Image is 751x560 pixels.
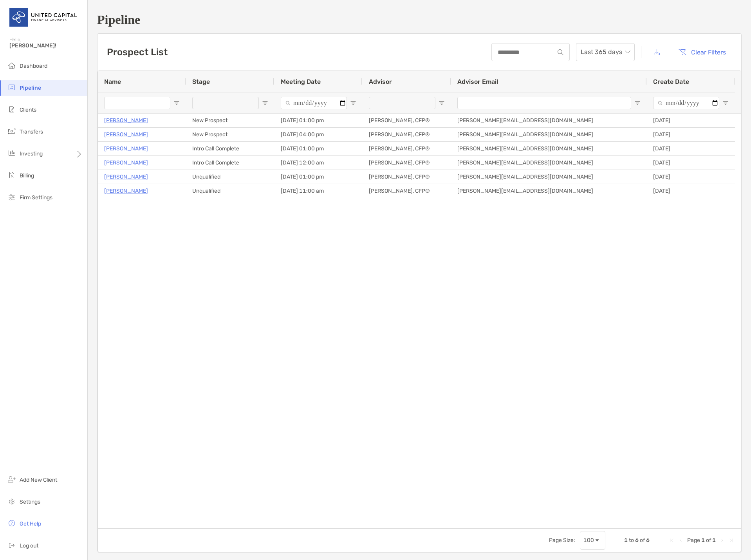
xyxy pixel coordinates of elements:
div: [PERSON_NAME], CFP® [363,128,451,141]
span: Create Date [653,78,689,85]
img: transfers icon [7,126,16,136]
button: Open Filter Menu [722,100,729,106]
div: Last Page [728,537,735,544]
span: 1 [701,537,705,544]
button: Open Filter Menu [350,100,356,106]
img: United Capital Logo [9,3,78,31]
span: Advisor [369,78,392,85]
div: [PERSON_NAME], CFP® [363,114,451,127]
div: [PERSON_NAME][EMAIL_ADDRESS][DOMAIN_NAME] [451,128,647,141]
span: Name [104,78,121,85]
div: [DATE] 01:00 pm [274,114,363,127]
span: Transfers [20,128,43,135]
input: Advisor Email Filter Input [457,97,631,109]
span: [PERSON_NAME]! [9,42,83,49]
div: [PERSON_NAME][EMAIL_ADDRESS][DOMAIN_NAME] [451,184,647,198]
a: [PERSON_NAME] [104,116,148,125]
a: [PERSON_NAME] [104,172,148,182]
span: Pipeline [20,85,41,91]
img: billing icon [7,170,16,180]
div: [PERSON_NAME][EMAIL_ADDRESS][DOMAIN_NAME] [451,170,647,184]
div: [PERSON_NAME][EMAIL_ADDRESS][DOMAIN_NAME] [451,156,647,170]
a: [PERSON_NAME] [104,158,148,168]
img: pipeline icon [7,83,16,92]
img: investing icon [7,148,16,158]
span: Settings [20,499,40,505]
a: [PERSON_NAME] [104,130,148,139]
div: Page Size [580,531,605,550]
div: [DATE] [647,170,735,184]
span: Investing [20,150,43,157]
div: [DATE] [647,184,735,198]
div: [DATE] [647,142,735,155]
span: Billing [20,172,34,179]
img: input icon [558,49,563,55]
span: Meeting Date [281,78,321,85]
button: Open Filter Menu [439,100,445,106]
button: Open Filter Menu [262,100,268,106]
div: Unqualified [186,170,274,184]
div: [PERSON_NAME], CFP® [363,142,451,155]
div: Intro Call Complete [186,156,274,170]
div: New Prospect [186,114,274,127]
div: [DATE] 11:00 am [274,184,363,198]
div: [DATE] [647,114,735,127]
a: [PERSON_NAME] [104,144,148,154]
span: Page [687,537,700,544]
div: [DATE] [647,128,735,141]
img: dashboard icon [7,61,16,70]
span: 1 [712,537,716,544]
a: [PERSON_NAME] [104,186,148,196]
div: First Page [668,537,675,544]
span: Stage [192,78,210,85]
span: 6 [646,537,650,544]
span: 1 [624,537,628,544]
input: Create Date Filter Input [653,97,719,109]
img: firm-settings icon [7,192,16,202]
span: Last 365 days [581,43,630,61]
span: Get Help [20,520,41,527]
span: Clients [20,107,36,113]
img: settings icon [7,497,16,506]
span: to [629,537,634,544]
span: Add New Client [20,477,57,483]
div: New Prospect [186,128,274,141]
button: Clear Filters [672,43,732,61]
div: Previous Page [678,537,684,544]
div: [PERSON_NAME], CFP® [363,170,451,184]
div: [DATE] 01:00 pm [274,142,363,155]
div: [DATE] 12:00 am [274,156,363,170]
div: Unqualified [186,184,274,198]
div: [DATE] 04:00 pm [274,128,363,141]
img: logout icon [7,540,16,550]
h1: Pipeline [97,13,742,27]
button: Open Filter Menu [634,100,641,106]
div: Next Page [719,537,725,544]
img: get-help icon [7,518,16,528]
img: add_new_client icon [7,475,16,484]
img: clients icon [7,105,16,114]
span: of [706,537,711,544]
span: Dashboard [20,63,47,69]
div: [PERSON_NAME], CFP® [363,184,451,198]
span: 6 [635,537,639,544]
input: Meeting Date Filter Input [281,97,347,109]
span: Log out [20,542,38,549]
div: Intro Call Complete [186,142,274,155]
span: Advisor Email [457,78,498,85]
div: [PERSON_NAME], CFP® [363,156,451,170]
span: of [640,537,645,544]
h3: Prospect List [107,47,168,58]
button: Open Filter Menu [173,100,180,106]
div: 100 [583,537,594,544]
input: Name Filter Input [104,97,170,109]
div: Page Size: [549,537,575,544]
div: [PERSON_NAME][EMAIL_ADDRESS][DOMAIN_NAME] [451,114,647,127]
div: [DATE] 01:00 pm [274,170,363,184]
